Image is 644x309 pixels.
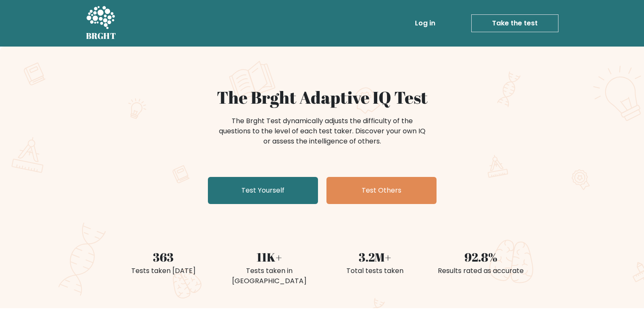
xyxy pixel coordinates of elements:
[221,266,317,286] div: Tests taken in [GEOGRAPHIC_DATA]
[471,14,558,32] a: Take the test
[86,31,116,41] h5: BRGHT
[327,266,423,276] div: Total tests taken
[327,248,423,266] div: 3.2M+
[116,266,211,276] div: Tests taken [DATE]
[116,87,529,108] h1: The Brght Adaptive IQ Test
[116,248,211,266] div: 363
[433,266,529,276] div: Results rated as accurate
[221,248,317,266] div: 11K+
[86,3,116,43] a: BRGHT
[412,15,439,32] a: Log in
[326,177,437,204] a: Test Others
[433,248,529,266] div: 92.8%
[208,177,318,204] a: Test Yourself
[216,116,428,146] div: The Brght Test dynamically adjusts the difficulty of the questions to the level of each test take...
